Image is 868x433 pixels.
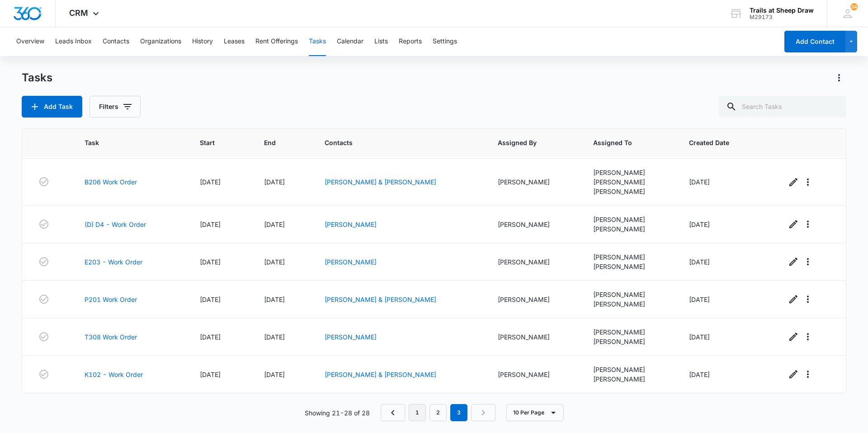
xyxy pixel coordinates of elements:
[689,333,710,341] span: [DATE]
[784,31,845,52] button: Add Contact
[22,96,82,118] button: Add Task
[85,177,137,187] a: B206 Work Order
[498,295,572,304] div: [PERSON_NAME]
[264,333,285,341] span: [DATE]
[85,220,146,229] a: (D) D4 - Work Order
[409,404,426,421] a: Page 1
[381,404,495,421] nav: Pagination
[498,370,572,379] div: [PERSON_NAME]
[85,370,143,379] a: K102 - Work Order
[450,404,467,421] em: 3
[689,178,710,186] span: [DATE]
[85,257,142,267] a: E203 - Work Order
[325,138,463,147] span: Contacts
[140,27,181,56] button: Organizations
[399,27,422,56] button: Reports
[85,332,137,342] a: T308 Work Order
[103,27,129,56] button: Contacts
[69,8,88,18] span: CRM
[305,408,370,418] p: Showing 21-28 of 28
[593,262,667,271] div: [PERSON_NAME]
[200,371,221,378] span: [DATE]
[593,365,667,374] div: [PERSON_NAME]
[498,220,572,229] div: [PERSON_NAME]
[200,221,221,228] span: [DATE]
[224,27,245,56] button: Leases
[593,138,654,147] span: Assigned To
[498,177,572,187] div: [PERSON_NAME]
[593,187,667,196] div: [PERSON_NAME]
[337,27,363,56] button: Calendar
[433,27,457,56] button: Settings
[750,7,814,14] div: account name
[22,71,52,85] h1: Tasks
[85,138,165,147] span: Task
[429,404,447,421] a: Page 2
[689,296,710,303] span: [DATE]
[689,371,710,378] span: [DATE]
[255,27,298,56] button: Rent Offerings
[719,96,846,118] input: Search Tasks
[264,371,285,378] span: [DATE]
[264,258,285,266] span: [DATE]
[85,295,137,304] a: P201 Work Order
[325,333,377,341] a: [PERSON_NAME]
[498,257,572,267] div: [PERSON_NAME]
[850,3,858,10] div: notifications count
[55,27,92,56] button: Leads Inbox
[498,138,559,147] span: Assigned By
[593,224,667,234] div: [PERSON_NAME]
[200,333,221,341] span: [DATE]
[264,138,290,147] span: End
[200,138,230,147] span: Start
[325,178,436,186] a: [PERSON_NAME] & [PERSON_NAME]
[689,138,751,147] span: Created Date
[689,221,710,228] span: [DATE]
[593,327,667,337] div: [PERSON_NAME]
[309,27,326,56] button: Tasks
[593,215,667,224] div: [PERSON_NAME]
[832,71,846,85] button: Actions
[325,221,377,228] a: [PERSON_NAME]
[200,258,221,266] span: [DATE]
[850,3,858,10] span: 34
[200,178,221,186] span: [DATE]
[264,296,285,303] span: [DATE]
[593,168,667,177] div: [PERSON_NAME]
[325,258,377,266] a: [PERSON_NAME]
[593,374,667,384] div: [PERSON_NAME]
[593,252,667,262] div: [PERSON_NAME]
[90,96,141,118] button: Filters
[264,178,285,186] span: [DATE]
[689,258,710,266] span: [DATE]
[325,371,436,378] a: [PERSON_NAME] & [PERSON_NAME]
[200,296,221,303] span: [DATE]
[325,296,436,303] a: [PERSON_NAME] & [PERSON_NAME]
[750,14,814,20] div: account id
[381,404,405,421] a: Previous Page
[374,27,388,56] button: Lists
[16,27,44,56] button: Overview
[264,221,285,228] span: [DATE]
[593,290,667,299] div: [PERSON_NAME]
[506,404,564,421] button: 10 Per Page
[593,177,667,187] div: [PERSON_NAME]
[593,299,667,309] div: [PERSON_NAME]
[593,337,667,346] div: [PERSON_NAME]
[498,332,572,342] div: [PERSON_NAME]
[192,27,213,56] button: History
